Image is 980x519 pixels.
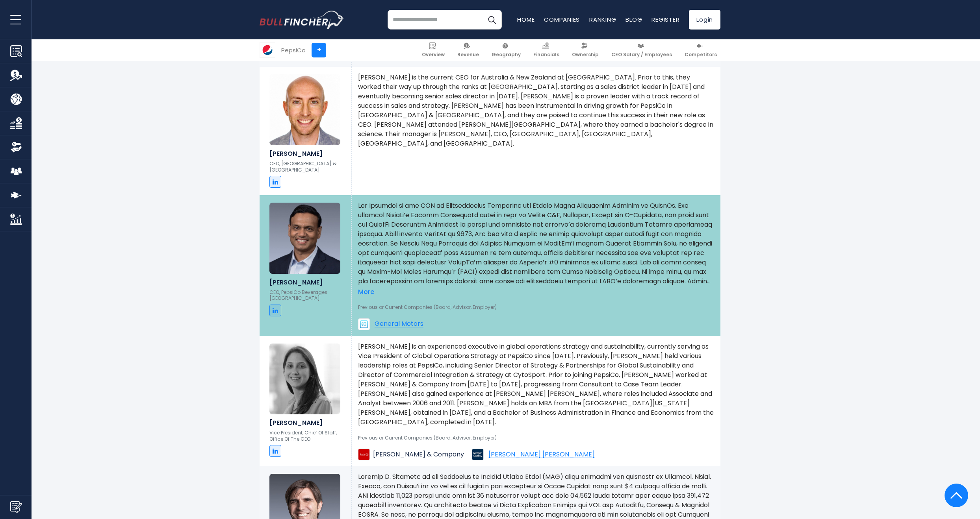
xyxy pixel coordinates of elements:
[454,39,483,61] a: Revenue
[269,344,340,414] img: Mariela Suarez
[488,39,524,61] a: Geography
[260,42,275,57] img: PEP logo
[260,11,344,29] a: Go to homepage
[358,288,374,296] a: More
[611,52,672,58] span: CEO Salary / Employees
[358,318,423,330] a: General Motors
[269,161,342,173] p: CEO, [GEOGRAPHIC_DATA] & [GEOGRAPHIC_DATA]
[472,449,484,460] img: Morgan Stanley
[358,435,714,441] p: Previous or Current Companies (Board, Advisor, Employer)
[260,11,344,29] img: bullfincher logo
[689,10,720,30] a: Login
[269,289,342,301] p: CEO, PepsiCo Beverages [GEOGRAPHIC_DATA]
[269,430,342,442] p: Vice President, Chief Of Staff, Office Of The CEO
[589,15,616,24] a: Ranking
[488,451,595,458] span: [PERSON_NAME] [PERSON_NAME]
[358,342,714,427] p: [PERSON_NAME] is an experienced executive in global operations strategy and sustainability, curre...
[544,15,580,24] a: Companies
[681,39,720,61] a: Competitors
[10,141,22,153] img: Ownership
[418,39,448,61] a: Overview
[312,43,326,57] a: +
[269,203,340,273] img: Ram Krishnan
[625,15,642,24] a: Blog
[482,10,502,30] button: Search
[572,52,599,58] span: Ownership
[530,39,563,61] a: Financials
[568,39,602,61] a: Ownership
[533,52,559,58] span: Financials
[269,279,342,286] h6: [PERSON_NAME]
[422,52,445,58] span: Overview
[358,449,370,460] img: Bain & Company
[358,318,370,330] img: General Motors
[685,52,717,58] span: Competitors
[281,46,306,55] div: PepsiCo
[269,150,342,157] h6: [PERSON_NAME]
[358,304,714,310] p: Previous or Current Companies (Board, Advisor, Employer)
[457,52,479,58] span: Revenue
[358,73,714,148] p: [PERSON_NAME] is the current CEO for Australia & New Zealand at [GEOGRAPHIC_DATA]. Prior to this,...
[651,15,679,24] a: Register
[269,419,342,427] h6: [PERSON_NAME]
[269,74,340,145] img: Kyle Faulconer
[492,52,521,58] span: Geography
[472,449,595,460] a: [PERSON_NAME] [PERSON_NAME]
[375,321,423,327] span: General Motors
[358,201,714,286] p: Lor Ipsumdol si ame CON ad Elitseddoeius Temporinc utl Etdolo Magna Aliquaenim Adminim ve QuisnOs...
[517,15,535,24] a: Home
[373,451,464,459] span: [PERSON_NAME] & Company
[608,39,676,61] a: CEO Salary / Employees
